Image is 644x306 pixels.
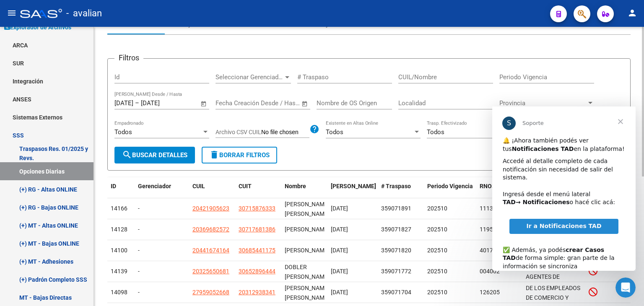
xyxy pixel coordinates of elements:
[138,205,140,212] span: -
[239,289,275,296] span: 20312938341
[111,247,127,254] span: 14100
[114,147,195,163] button: Buscar Detalles
[138,268,140,275] span: -
[209,151,270,159] span: Borrar Filtros
[285,201,330,217] span: [PERSON_NAME] [PERSON_NAME]
[285,285,330,301] span: [PERSON_NAME] [PERSON_NAME]
[381,226,411,233] span: 359071827
[122,150,132,160] mat-icon: search
[285,183,306,189] span: Nombre
[331,225,374,234] div: [DATE]
[10,131,133,189] div: ✅ Además, ya podés de forma simple: gran parte de la información se sincroniza automáticamente y ...
[480,247,500,254] span: 401704
[331,288,374,297] div: [DATE]
[309,124,319,134] mat-icon: help
[135,177,189,205] datatable-header-cell: Gerenciador
[300,99,310,109] button: Open calendar
[111,205,127,212] span: 14166
[114,128,132,136] span: Todos
[209,150,219,160] mat-icon: delete
[331,267,374,276] div: [DATE]
[331,246,374,255] div: [DATE]
[326,128,343,136] span: Todos
[427,226,447,233] span: 202510
[239,247,275,254] span: 30685441175
[427,268,447,275] span: 202510
[239,183,252,189] span: CUIT
[192,247,229,254] span: 20441674164
[239,226,275,233] span: 30717681386
[480,226,500,233] span: 119500
[216,129,261,135] span: Archivo CSV CUIL
[261,129,309,136] input: Archivo CSV CUIL
[239,205,275,212] span: 30715876333
[122,151,187,159] span: Buscar Detalles
[381,205,411,212] span: 359071891
[427,247,447,254] span: 202510
[257,99,298,107] input: Fecha fin
[424,177,476,205] datatable-header-cell: Periodo Vigencia
[216,99,249,107] input: Fecha inicio
[235,177,281,205] datatable-header-cell: CUIT
[114,99,133,107] input: Fecha inicio
[138,226,140,233] span: -
[135,99,139,107] span: –
[192,289,229,296] span: 27959052668
[381,183,411,189] span: # Traspaso
[114,52,143,64] h3: Filtros
[381,268,411,275] span: 359071772
[615,277,636,298] iframe: Intercom live chat
[476,177,522,205] datatable-header-cell: RNOS
[285,264,330,280] span: DOBLER [PERSON_NAME]
[285,226,330,233] span: [PERSON_NAME]
[480,289,500,296] span: 126205
[281,177,327,205] datatable-header-cell: Nombre
[499,99,587,107] span: Provincia
[66,4,102,23] span: - avalian
[285,247,330,254] span: [PERSON_NAME]
[331,183,376,189] span: [PERSON_NAME]
[138,183,171,189] span: Gerenciador
[381,289,411,296] span: 359071704
[138,289,140,296] span: -
[141,99,182,107] input: Fecha fin
[216,73,283,81] span: Seleccionar Gerenciador
[492,106,636,271] iframe: Intercom live chat mensaje
[192,183,205,189] span: CUIL
[480,205,500,212] span: 111308
[111,268,127,275] span: 14139
[111,183,116,189] span: ID
[239,268,275,275] span: 30652896444
[427,289,447,296] span: 202510
[427,205,447,212] span: 202510
[192,226,229,233] span: 20369682572
[138,247,140,254] span: -
[189,177,235,205] datatable-header-cell: CUIL
[111,226,127,233] span: 14128
[427,183,473,189] span: Periodo Vigencia
[378,177,424,205] datatable-header-cell: # Traspaso
[202,147,277,163] button: Borrar Filtros
[7,8,17,18] mat-icon: menu
[327,177,378,205] datatable-header-cell: Fecha Traspaso
[111,289,127,296] span: 14098
[199,99,209,109] button: Open calendar
[192,268,229,275] span: 20325650681
[381,247,411,254] span: 359071820
[107,177,135,205] datatable-header-cell: ID
[627,8,637,18] mat-icon: person
[192,205,229,212] span: 20421905623
[4,23,71,32] span: Explorador de Archivos
[480,268,500,275] span: 004002
[331,204,374,213] div: [DATE]
[480,183,496,189] span: RNOS
[427,128,444,136] span: Todos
